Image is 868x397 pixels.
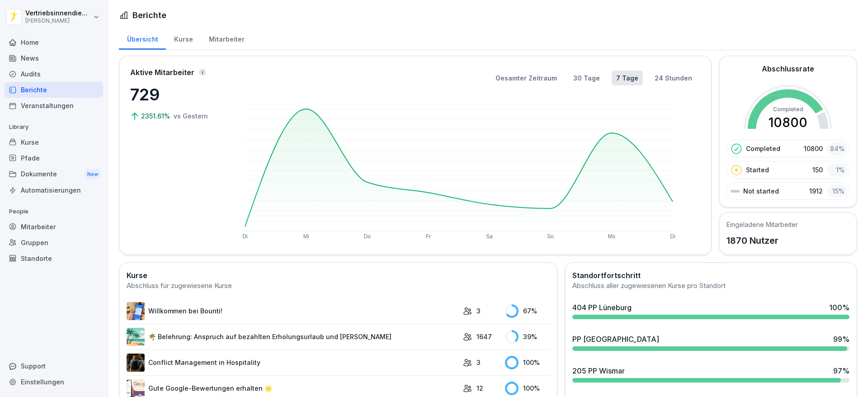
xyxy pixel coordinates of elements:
[166,27,201,50] a: Kurse
[5,82,103,98] a: Berichte
[364,233,371,240] text: Do
[141,111,172,121] p: 2351.61%
[726,234,798,247] p: 1870 Nutzer
[569,298,853,323] a: 404 PP Lüneburg100%
[486,233,493,240] text: Sa
[809,186,823,196] p: 1912
[505,382,550,395] div: 100 %
[242,233,247,240] text: Di
[127,302,145,320] img: xh3bnih80d1pxcetv9zsuevg.png
[127,328,145,346] img: s9mc00x6ussfrb3lxoajtb4r.png
[174,111,208,121] p: vs Gestern
[5,166,103,183] a: DokumenteNew
[127,354,145,372] img: v5km1yrum515hbryjbhr1wgk.png
[762,63,814,74] h2: Abschlussrate
[303,233,309,240] text: Mi
[25,18,91,24] p: [PERSON_NAME]
[5,34,103,50] a: Home
[127,354,458,372] a: Conflict Management in Hospitality
[572,365,625,376] div: 205 PP Wismar
[572,270,849,281] h2: Standortfortschritt
[127,302,458,320] a: Willkommen bei Bounti!
[812,165,823,175] p: 150
[505,356,550,369] div: 100 %
[829,302,849,313] div: 100 %
[569,330,853,354] a: PP [GEOGRAPHIC_DATA]99%
[491,71,561,85] button: Gesamter Zeitraum
[476,383,483,393] p: 12
[650,71,697,85] button: 24 Stunden
[547,233,554,240] text: So
[5,66,103,82] a: Audits
[5,98,103,113] a: Veranstaltungen
[746,144,780,153] p: Completed
[5,250,103,266] a: Standorte
[127,281,550,291] div: Abschluss für zugewiesene Kurse
[572,302,632,313] div: 404 PP Lüneburg
[127,328,458,346] a: 🌴 Belehrung: Anspruch auf bezahlten Erholungsurlaub und [PERSON_NAME]
[5,374,103,390] a: Einstellungen
[201,27,252,50] a: Mitarbeiter
[569,362,853,386] a: 205 PP Wismar97%
[130,82,221,107] p: 729
[833,365,849,376] div: 97 %
[572,281,849,291] div: Abschluss aller zugewiesenen Kurse pro Standort
[5,182,103,198] a: Automatisierungen
[476,306,481,316] p: 3
[726,220,798,229] h5: Eingeladene Mitarbeiter
[804,144,823,153] p: 10800
[5,120,103,134] p: Library
[476,332,492,341] p: 1647
[5,235,103,250] a: Gruppen
[827,163,847,176] div: 1 %
[127,270,550,281] h2: Kurse
[505,330,550,344] div: 39 %
[827,142,847,155] div: 84 %
[25,9,91,17] p: Vertriebsinnendienst
[5,204,103,219] p: People
[569,71,604,85] button: 30 Tage
[5,150,103,166] a: Pfade
[5,358,103,374] div: Support
[833,334,849,345] div: 99 %
[85,169,100,180] div: New
[5,50,103,66] a: News
[130,67,194,78] p: Aktive Mitarbeiter
[476,358,481,367] p: 3
[426,233,431,240] text: Fr
[746,165,769,175] p: Started
[743,186,779,196] p: Not started
[5,134,103,150] a: Kurse
[572,334,659,345] div: PP [GEOGRAPHIC_DATA]
[670,233,675,240] text: Di
[608,233,616,240] text: Mo
[505,304,550,318] div: 67 %
[5,166,103,183] div: Dokumente
[612,71,643,85] button: 7 Tage
[827,184,847,198] div: 15 %
[119,27,166,50] a: Übersicht
[5,219,103,235] a: Mitarbeiter
[132,9,166,21] h1: Berichte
